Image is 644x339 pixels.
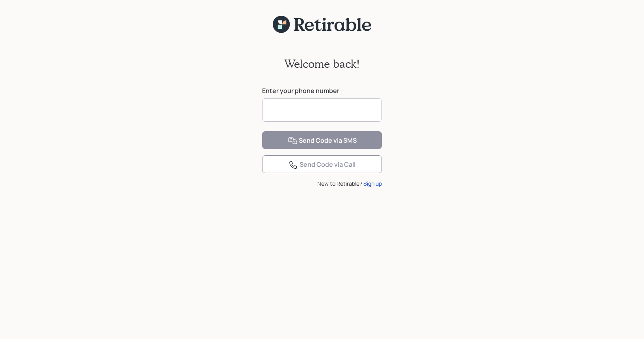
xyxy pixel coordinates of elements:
div: Sign up [363,179,382,188]
div: Send Code via Call [288,160,356,169]
div: Send Code via SMS [288,136,357,145]
label: Enter your phone number [262,86,382,95]
button: Send Code via SMS [262,131,382,149]
button: Send Code via Call [262,155,382,173]
h2: Welcome back! [284,57,360,71]
div: New to Retirable? [262,179,382,188]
